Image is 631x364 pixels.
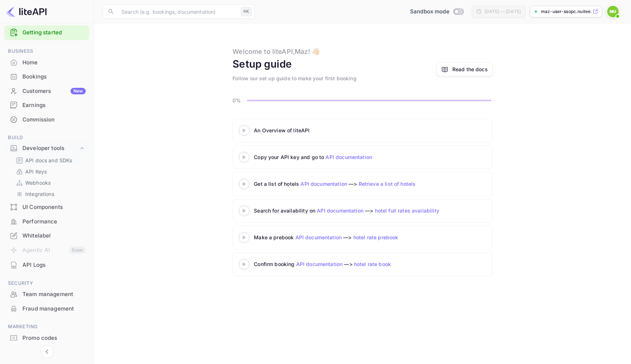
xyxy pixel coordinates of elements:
div: Earnings [4,98,89,112]
div: Copy your API key and go to [254,153,435,161]
a: API documentation [300,181,347,187]
a: Fraud management [4,302,89,315]
p: maz-user-ssopc.nuitee.... [541,8,591,15]
a: UI Components [4,200,89,214]
p: 0% [233,97,245,104]
div: Team management [4,287,89,301]
a: Getting started [22,29,86,37]
div: Developer tools [22,144,78,153]
a: hotel rate prebook [353,234,398,240]
div: Getting started [4,25,89,40]
span: Sandbox mode [410,8,449,16]
a: Performance [4,215,89,228]
img: LiteAPI logo [6,6,47,17]
a: CustomersNew [4,84,89,98]
div: UI Components [22,203,86,211]
div: Promo codes [4,331,89,345]
div: Customers [22,87,86,95]
img: Maz User [607,6,619,17]
a: Read the docs [452,65,488,73]
a: hotel full rates availability [375,207,439,214]
div: [DATE] — [DATE] [485,8,521,15]
div: Confirm booking —> [254,260,435,268]
span: Security [4,279,89,287]
div: ⌘K [241,7,252,16]
div: Whitelabel [22,232,86,240]
p: Webhooks [25,179,51,187]
a: Bookings [4,70,89,83]
div: API Logs [22,261,86,269]
div: Developer tools [4,142,89,155]
div: API docs and SDKs [13,155,86,166]
div: Setup guide [233,56,292,72]
a: API Keys [16,168,84,175]
div: Follow our set up guide to make your first booking [233,74,357,82]
div: Whitelabel [4,229,89,243]
a: Read the docs [436,62,493,76]
div: Get a list of hotels —> [254,180,435,188]
a: API documentation [296,261,343,267]
div: Fraud management [4,302,89,316]
div: UI Components [4,200,89,214]
p: API docs and SDKs [25,157,72,164]
a: hotel rate book [354,261,391,267]
div: An Overview of liteAPI [254,127,435,134]
div: Home [4,56,89,70]
a: Integrations [16,190,84,198]
input: Search (e.g. bookings, documentation) [117,4,238,19]
div: API Keys [13,166,86,177]
a: API documentation [325,154,372,160]
div: Performance [4,215,89,229]
div: Switch to Production mode [407,8,466,16]
div: Webhooks [13,177,86,188]
a: Retrieve a list of hotels [359,181,416,187]
span: Business [4,47,89,55]
div: Integrations [13,189,86,199]
a: Commission [4,113,89,126]
div: Team management [22,290,86,299]
p: Integrations [25,190,54,198]
span: Marketing [4,323,89,331]
div: API Logs [4,258,89,272]
div: Commission [22,116,86,124]
p: API Keys [25,168,47,175]
a: API docs and SDKs [16,157,84,164]
a: API Logs [4,258,89,271]
div: Commission [4,113,89,127]
span: Build [4,134,89,142]
button: Collapse navigation [40,345,54,358]
a: API documentation [295,234,342,240]
a: Webhooks [16,179,84,187]
a: Earnings [4,98,89,112]
div: Fraud management [22,305,86,313]
a: Whitelabel [4,229,89,242]
div: Earnings [22,101,86,110]
a: API documentation [317,207,363,214]
div: Welcome to liteAPI, Maz ! 👋🏻 [233,47,320,56]
div: Bookings [22,73,86,81]
div: Promo codes [22,334,86,342]
div: CustomersNew [4,84,89,98]
a: Home [4,56,89,69]
div: Bookings [4,70,89,84]
div: Make a prebook —> [254,234,435,241]
div: Search for availability on —> [254,207,507,214]
a: Promo codes [4,331,89,344]
a: Team management [4,287,89,301]
div: Home [22,59,86,67]
div: Performance [22,218,86,226]
div: New [71,88,86,94]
